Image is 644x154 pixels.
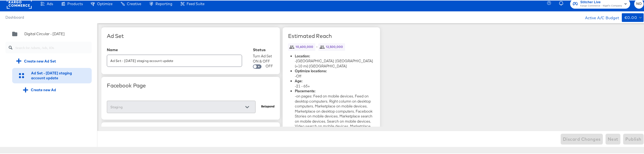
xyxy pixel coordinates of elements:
span: Reporting [156,1,172,5]
div: Create new Ad Set [16,58,56,63]
strong: Age: [295,78,302,83]
span: 12,500,000 [324,44,345,49]
span: NO [636,0,642,6]
span: Feed Suite [187,1,204,5]
span: - Off [295,73,301,78]
input: Search for Adsets, Ads, IDs [15,39,92,51]
div: Facebook Page [107,82,275,88]
button: €0.00 [622,13,644,21]
div: Turn Ad Set ON & OFF [253,53,275,63]
div: Ad Set [107,32,275,39]
div: Status [253,47,275,51]
div: €0.00 [625,14,637,21]
span: - [288,43,345,50]
span: Optimize [97,1,113,5]
span: Products [67,1,83,5]
span: Kargo Commerce - Nigel's Company [580,3,622,8]
span: Creative [127,1,141,5]
strong: Placements: [295,88,315,93]
div: Ad Set - [DATE] staging account update [31,70,77,80]
input: Select a Fanpage [109,103,245,110]
strong: Location: [295,53,310,58]
a: Dashboard [5,15,24,19]
span: 10,600,000 [293,44,315,49]
div: Create new Ad [23,87,56,92]
div: OFF [266,63,273,68]
strong: Optimize locations: [295,68,327,73]
span: - [GEOGRAPHIC_DATA]: [GEOGRAPHIC_DATA] (+10 mi) [GEOGRAPHIC_DATA] [295,58,373,68]
div: Estimated Reach [288,32,375,39]
div: Ad Set - [DATE] staging account update [5,67,92,83]
div: Digital Circular - [DATE] [24,31,65,36]
span: - 21 - 65+ [295,83,310,88]
div: Create new Ad [19,84,92,95]
img: Staging [261,99,275,113]
span: - on pages: Feed on mobile devices, Feed on desktop computers, Right column on desktop computers,... [295,93,373,153]
div: Active A/C Budget [579,13,619,21]
div: Create new Ad Set [12,55,92,66]
div: Name [107,47,242,51]
div: Digital Circular - [DATE] [5,28,92,39]
span: Ads [47,1,53,5]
